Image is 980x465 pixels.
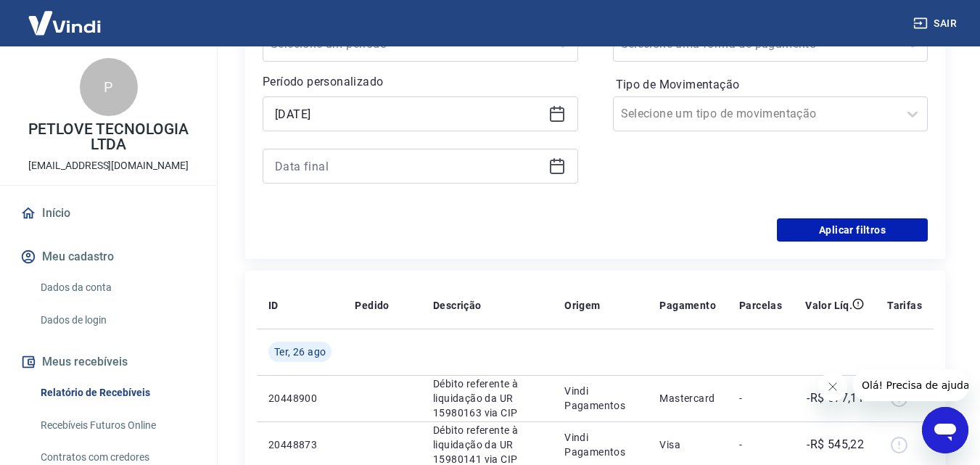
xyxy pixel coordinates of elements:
p: 20448873 [268,437,332,452]
p: Pagamento [659,298,716,313]
p: ID [268,298,279,313]
a: Recebíveis Futuros Online [35,411,199,440]
p: Parcelas [739,298,782,313]
button: Sair [910,10,963,37]
p: -R$ 677,11 [807,390,864,407]
p: Vindi Pagamentos [564,430,636,459]
p: -R$ 545,22 [807,436,864,453]
a: Início [17,197,199,229]
a: Dados da conta [35,273,199,303]
span: Olá! Precisa de ajuda? [9,10,122,22]
p: Descrição [433,298,482,313]
img: Vindi [17,1,112,45]
p: Período personalizado [263,73,578,91]
p: 20448900 [268,391,332,406]
input: Data inicial [275,103,543,125]
p: - [739,437,782,452]
iframe: Botão para abrir a janela de mensagens [922,407,968,453]
p: Origem [564,298,600,313]
p: Mastercard [659,391,716,406]
p: Pedido [355,298,389,313]
p: Tarifas [887,298,922,313]
p: - [739,391,782,406]
p: Vindi Pagamentos [564,384,636,413]
iframe: Fechar mensagem [818,372,847,401]
iframe: Mensagem da empresa [853,369,968,401]
span: Ter, 26 ago [274,345,326,359]
a: Relatório de Recebíveis [35,378,199,408]
button: Meu cadastro [17,241,199,273]
button: Meus recebíveis [17,346,199,378]
div: P [80,58,138,116]
button: Aplicar filtros [777,218,928,242]
label: Tipo de Movimentação [616,76,926,94]
input: Data final [275,155,543,177]
p: PETLOVE TECNOLOGIA LTDA [12,122,205,152]
p: Débito referente à liquidação da UR 15980163 via CIP [433,376,541,420]
p: Valor Líq. [805,298,852,313]
a: Dados de login [35,305,199,335]
p: [EMAIL_ADDRESS][DOMAIN_NAME] [28,158,189,173]
p: Visa [659,437,716,452]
